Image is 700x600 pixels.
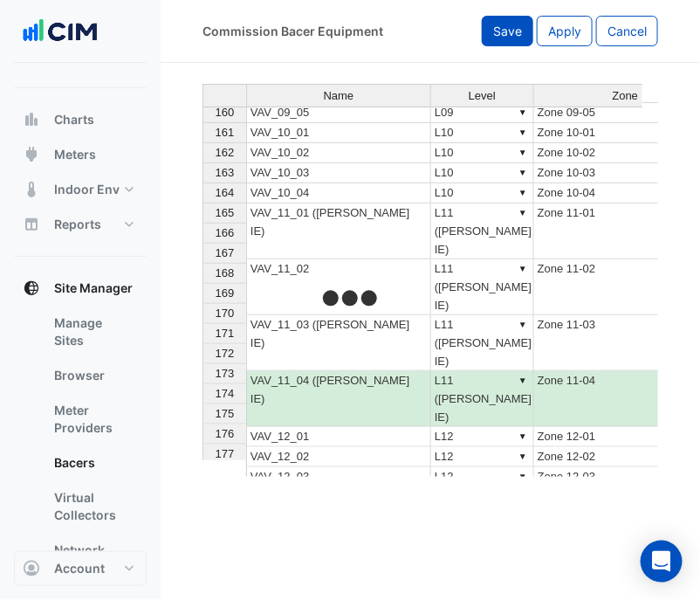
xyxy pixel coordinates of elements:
[431,103,534,123] td: L09
[246,183,431,203] td: VAV_10_04
[14,207,147,242] button: Reports
[246,447,431,467] td: VAV_12_02
[596,16,658,46] button: Cancel
[246,427,431,447] td: VAV_12_01
[216,286,235,300] span: 169
[516,143,530,162] div: ▼
[23,181,40,198] app-icon: Indoor Env
[40,358,147,393] a: Browser
[516,315,530,334] div: ▼
[23,111,40,128] app-icon: Charts
[14,172,147,207] button: Indoor Env
[246,371,431,427] td: VAV_11_04 ([PERSON_NAME] IE)
[14,551,147,586] button: Account
[40,393,147,445] a: Meter Providers
[216,347,235,360] span: 172
[216,327,235,340] span: 171
[216,407,235,420] span: 175
[40,480,147,533] a: Virtual Collectors
[40,306,147,358] a: Manage Sites
[246,103,431,123] td: VAV_09_05
[431,467,534,487] td: L12
[216,106,235,119] span: 160
[216,186,235,199] span: 164
[216,206,235,219] span: 165
[216,307,235,320] span: 170
[246,315,431,371] td: VAV_11_03 ([PERSON_NAME] IE)
[431,163,534,183] td: L10
[516,163,530,182] div: ▼
[54,181,120,198] span: Indoor Env
[54,146,96,163] span: Meters
[246,203,431,259] td: VAV_11_01 ([PERSON_NAME] IE)
[216,447,235,460] span: 177
[246,259,431,315] td: VAV_11_02
[216,126,235,139] span: 161
[40,445,147,480] a: Bacers
[216,166,235,179] span: 163
[202,22,383,40] div: Commission Bacer Equipment
[54,216,101,233] span: Reports
[537,16,593,46] button: Apply
[431,203,534,259] td: L11 ([PERSON_NAME] IE)
[516,183,530,202] div: ▼
[216,367,235,380] span: 173
[54,111,94,128] span: Charts
[516,123,530,141] div: ▼
[246,163,431,183] td: VAV_10_03
[516,203,530,222] div: ▼
[23,216,40,233] app-icon: Reports
[40,533,147,585] a: Network Providers
[431,427,534,447] td: L12
[431,123,534,143] td: L10
[431,315,534,371] td: L11 ([PERSON_NAME] IE)
[246,143,431,163] td: VAV_10_02
[613,90,639,102] span: Zone
[324,90,354,102] span: Name
[23,146,40,163] app-icon: Meters
[23,279,40,297] app-icon: Site Manager
[216,146,235,159] span: 162
[516,427,530,445] div: ▼
[246,123,431,143] td: VAV_10_01
[216,266,235,279] span: 168
[516,371,530,390] div: ▼
[469,90,496,102] span: Level
[431,371,534,427] td: L11 ([PERSON_NAME] IE)
[516,467,530,486] div: ▼
[216,427,235,440] span: 176
[216,226,235,239] span: 166
[14,137,147,172] button: Meters
[14,102,147,137] button: Charts
[548,24,581,38] span: Apply
[54,279,133,297] span: Site Manager
[216,387,235,400] span: 174
[54,560,105,577] span: Account
[216,246,235,259] span: 167
[431,143,534,163] td: L10
[516,259,530,278] div: ▼
[482,16,533,46] button: Save
[431,259,534,315] td: L11 ([PERSON_NAME] IE)
[14,271,147,306] button: Site Manager
[431,447,534,467] td: L12
[431,183,534,203] td: L10
[493,24,522,38] span: Save
[607,24,647,38] span: Cancel
[641,541,683,583] div: Open Intercom Messenger
[21,14,100,49] img: Company Logo
[246,467,431,487] td: VAV_12_03
[516,103,530,121] div: ▼
[516,447,530,466] div: ▼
